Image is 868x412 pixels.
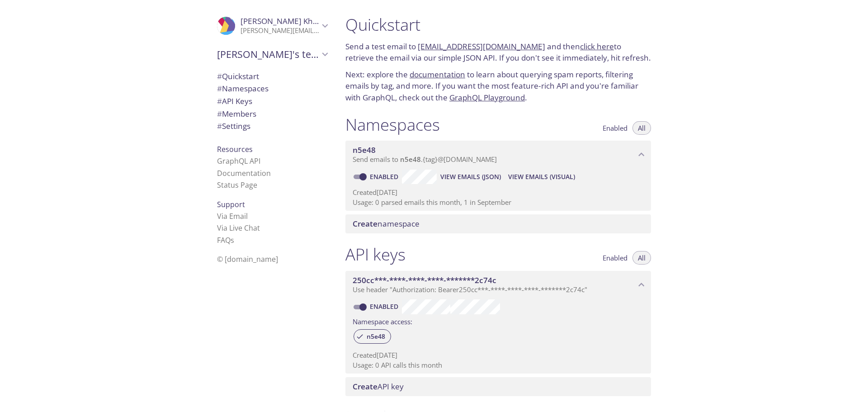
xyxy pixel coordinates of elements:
[217,211,248,221] a: Via Email
[210,70,335,83] div: Quickstart
[217,235,234,245] a: FAQ
[449,92,525,103] a: GraphQL Playground
[505,170,579,184] button: View Emails (Visual)
[217,168,271,178] a: Documentation
[210,11,335,41] div: Mansoor Khan
[580,41,614,52] a: click here
[345,41,651,64] p: Send a test email to and then to retrieve the email via our simple JSON API. If you don't see it ...
[508,171,575,182] span: View Emails (Visual)
[353,198,644,207] p: Usage: 0 parsed emails this month, 1 in September
[632,251,651,265] button: All
[345,244,406,265] h1: API keys
[353,155,497,164] span: Send emails to . {tag} @[DOMAIN_NAME]
[210,82,335,95] div: Namespaces
[217,96,252,106] span: API Keys
[210,95,335,108] div: API Keys
[217,180,257,190] a: Status Page
[353,350,644,360] p: Created [DATE]
[345,214,651,233] div: Create namespace
[217,71,259,81] span: Quickstart
[400,155,421,164] span: n5e48
[217,96,222,106] span: #
[353,145,376,155] span: n5e48
[217,156,260,166] a: GraphQL API
[353,218,377,229] span: Create
[217,71,222,81] span: #
[217,121,250,131] span: Settings
[353,381,377,392] span: Create
[345,377,651,396] div: Create API Key
[437,170,505,184] button: View Emails (JSON)
[353,314,412,327] label: Namespace access:
[632,121,651,135] button: All
[210,108,335,120] div: Members
[241,16,322,26] span: [PERSON_NAME] Khan
[410,69,465,80] a: documentation
[217,199,245,209] span: Support
[210,43,335,66] div: Mansoor's team
[217,109,256,119] span: Members
[345,141,651,169] div: n5e48 namespace
[217,83,269,94] span: Namespaces
[217,48,319,61] span: [PERSON_NAME]'s team
[368,172,402,181] a: Enabled
[354,329,391,344] div: n5e48
[231,235,234,245] span: s
[353,218,420,229] span: namespace
[345,114,440,135] h1: Namespaces
[418,41,545,52] a: [EMAIL_ADDRESS][DOMAIN_NAME]
[217,83,222,94] span: #
[217,109,222,119] span: #
[353,381,404,392] span: API key
[210,120,335,133] div: Team Settings
[217,223,260,233] a: Via Live Chat
[368,302,402,311] a: Enabled
[361,332,391,341] span: n5e48
[353,360,644,370] p: Usage: 0 API calls this month
[345,14,651,35] h1: Quickstart
[217,254,278,264] span: © [DOMAIN_NAME]
[440,171,501,182] span: View Emails (JSON)
[353,188,644,197] p: Created [DATE]
[345,69,651,104] p: Next: explore the to learn about querying spam reports, filtering emails by tag, and more. If you...
[597,121,633,135] button: Enabled
[597,251,633,265] button: Enabled
[217,121,222,131] span: #
[241,26,319,35] p: [PERSON_NAME][EMAIL_ADDRESS][PERSON_NAME][DOMAIN_NAME]
[217,144,253,154] span: Resources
